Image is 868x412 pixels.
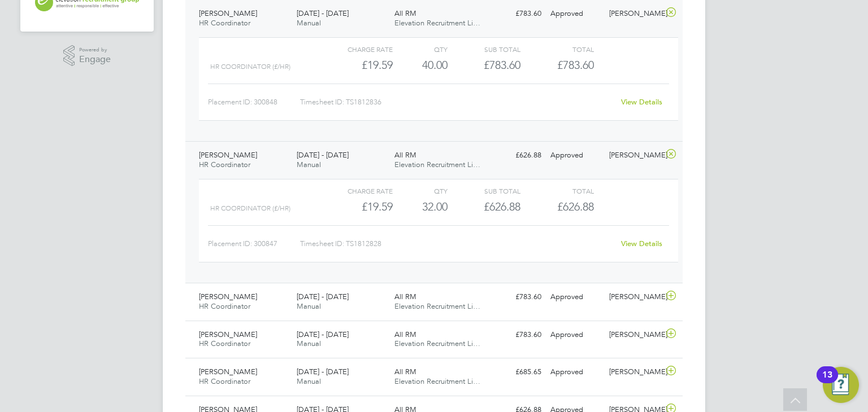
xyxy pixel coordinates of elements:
[297,8,349,18] span: [DATE] - [DATE]
[557,200,594,213] span: £626.88
[199,301,250,311] span: HR Coordinator
[823,367,859,403] button: Open Resource Center, 13 new notifications
[605,146,663,165] div: [PERSON_NAME]
[297,292,349,301] span: [DATE] - [DATE]
[208,93,300,111] div: Placement ID: 300848
[320,56,393,74] div: £19.59
[199,18,250,28] span: HR Coordinator
[210,204,290,212] span: HR Coordinator (£/HR)
[605,288,663,306] div: [PERSON_NAME]
[393,184,448,198] div: QTY
[394,339,480,348] span: Elevation Recruitment Li…
[297,18,321,28] span: Manual
[394,367,416,376] span: All RM
[487,363,546,382] div: £685.65
[487,146,546,165] div: £626.88
[300,235,614,253] div: Timesheet ID: TS1812828
[448,42,520,56] div: Sub Total
[487,288,546,306] div: £783.60
[621,239,662,248] a: View Details
[300,93,614,111] div: Timesheet ID: TS1812836
[546,326,605,344] div: Approved
[487,5,546,23] div: £783.60
[394,330,416,339] span: All RM
[546,146,605,165] div: Approved
[297,330,349,339] span: [DATE] - [DATE]
[448,56,520,74] div: £783.60
[394,376,480,386] span: Elevation Recruitment Li…
[605,363,663,382] div: [PERSON_NAME]
[546,288,605,306] div: Approved
[297,339,321,348] span: Manual
[822,375,832,389] div: 13
[199,160,250,169] span: HR Coordinator
[520,184,593,198] div: Total
[199,330,257,339] span: [PERSON_NAME]
[297,376,321,386] span: Manual
[487,326,546,344] div: £783.60
[394,301,480,311] span: Elevation Recruitment Li…
[297,150,349,160] span: [DATE] - [DATE]
[210,63,290,71] span: HR Coordinator (£/HR)
[394,150,416,160] span: All RM
[297,301,321,311] span: Manual
[557,58,594,72] span: £783.60
[199,150,257,160] span: [PERSON_NAME]
[320,184,393,198] div: Charge rate
[199,8,257,18] span: [PERSON_NAME]
[448,184,520,198] div: Sub Total
[63,45,111,67] a: Powered byEngage
[297,367,349,376] span: [DATE] - [DATE]
[394,292,416,301] span: All RM
[520,42,593,56] div: Total
[393,42,448,56] div: QTY
[394,18,480,28] span: Elevation Recruitment Li…
[297,160,321,169] span: Manual
[621,97,662,107] a: View Details
[393,56,448,74] div: 40.00
[199,339,250,348] span: HR Coordinator
[208,235,300,253] div: Placement ID: 300847
[320,42,393,56] div: Charge rate
[79,55,111,64] span: Engage
[605,5,663,23] div: [PERSON_NAME]
[199,292,257,301] span: [PERSON_NAME]
[79,45,111,55] span: Powered by
[320,198,393,216] div: £19.59
[394,160,480,169] span: Elevation Recruitment Li…
[394,8,416,18] span: All RM
[199,367,257,376] span: [PERSON_NAME]
[448,198,520,216] div: £626.88
[546,5,605,23] div: Approved
[605,326,663,344] div: [PERSON_NAME]
[393,198,448,216] div: 32.00
[199,376,250,386] span: HR Coordinator
[546,363,605,382] div: Approved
